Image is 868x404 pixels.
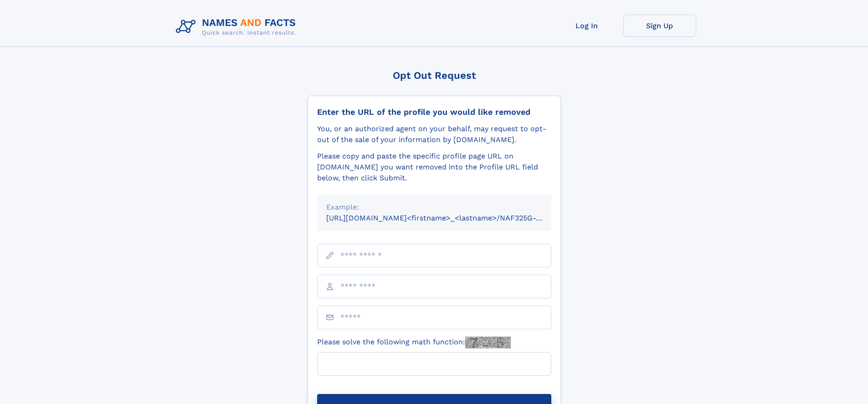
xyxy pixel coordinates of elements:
[317,123,551,145] div: You, or an authorized agent on your behalf, may request to opt-out of the sale of your informatio...
[326,202,542,213] div: Example:
[308,70,561,81] div: Opt Out Request
[172,15,303,39] img: Logo Names and Facts
[317,337,511,348] label: Please solve the following math function:
[317,107,551,117] div: Enter the URL of the profile you would like removed
[317,151,551,184] div: Please copy and paste the specific profile page URL on [DOMAIN_NAME] you want removed into the Pr...
[326,214,569,222] small: [URL][DOMAIN_NAME]<firstname>_<lastname>/NAF325G-xxxxxxxx
[550,15,623,37] a: Log In
[623,15,696,37] a: Sign Up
